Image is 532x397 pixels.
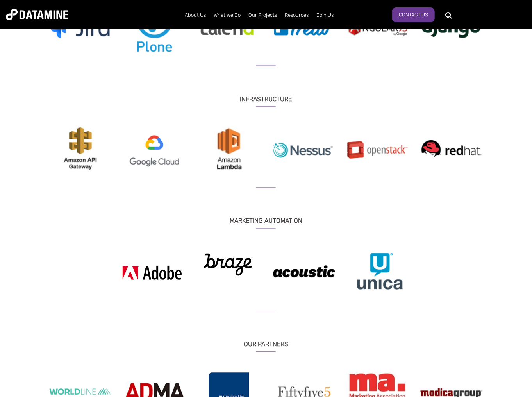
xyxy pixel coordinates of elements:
[420,126,483,174] img: redhat.230.png
[196,248,261,281] img: braze_logo_google22
[120,248,184,298] img: adobe.230
[43,207,489,229] h3: MARKETING AUTOMATION
[20,20,86,27] div: Domain: [DOMAIN_NAME]
[346,126,409,174] img: openstack.230.png
[272,126,334,174] img: nessus-logo.230.png
[281,5,312,25] a: Resources
[348,248,412,295] img: unica
[30,46,70,51] div: Domain Overview
[272,248,337,295] img: acoustic
[6,9,68,20] img: Datamine
[43,86,489,107] h3: INFRASTRUCTURE
[12,13,19,19] img: logo_orange.svg
[43,331,489,352] h3: OUR PARTNERS
[78,45,84,52] img: tab_keywords_by_traffic_grey.svg
[21,45,27,52] img: tab_domain_overview_orange.svg
[312,5,337,25] a: Join Us
[181,5,210,25] a: About Us
[245,5,281,25] a: Our Projects
[210,5,245,25] a: What We Do
[123,126,186,174] img: Google-Cloud.230.png
[49,126,112,171] img: awsapigateway
[12,20,19,27] img: website_grey.svg
[198,126,260,171] img: awslambda
[392,7,435,22] a: Contact Us
[86,46,132,51] div: Keywords by Traffic
[22,13,38,19] div: v 4.0.25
